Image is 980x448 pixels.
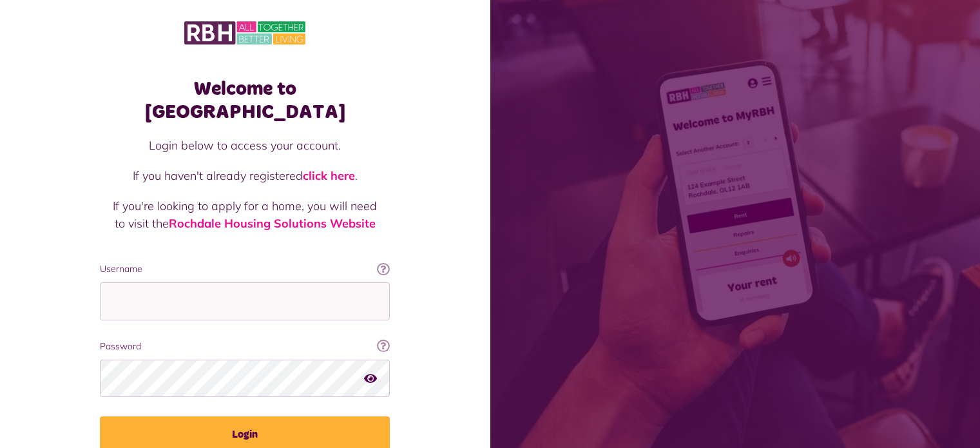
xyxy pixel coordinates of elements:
[100,77,390,124] h1: Welcome to [GEOGRAPHIC_DATA]
[169,216,376,231] a: Rochdale Housing Solutions Website
[100,262,390,276] label: Username
[184,19,305,46] img: MyRBH
[303,168,355,183] a: click here
[113,197,377,232] p: If you're looking to apply for a home, you will need to visit the
[100,340,390,353] label: Password
[113,167,377,184] p: If you haven't already registered .
[113,137,377,154] p: Login below to access your account.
